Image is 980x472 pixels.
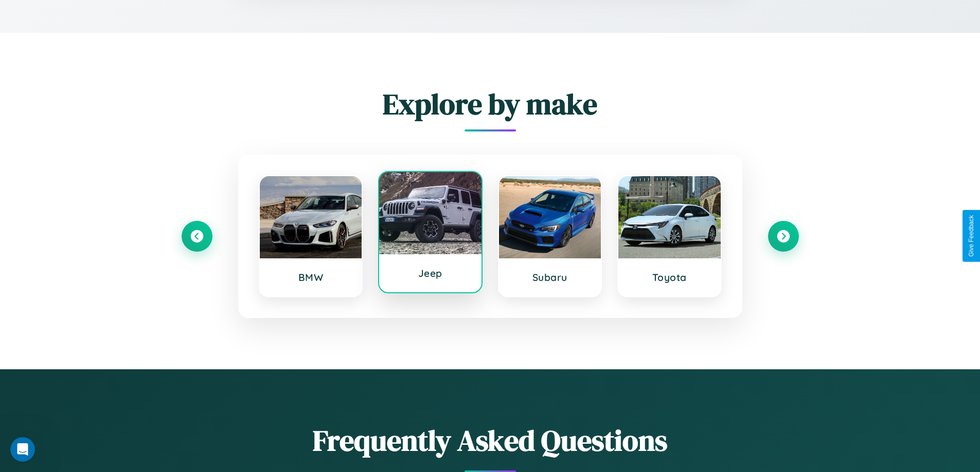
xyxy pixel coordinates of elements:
[10,437,35,462] iframe: Intercom live chat
[389,267,471,279] h3: Jeep
[270,271,352,284] h3: BMW
[509,271,591,284] h3: Subaru
[182,84,799,124] h2: Explore by make
[968,215,975,257] div: Give Feedback
[182,421,799,460] h2: Frequently Asked Questions
[629,271,710,284] h3: Toyota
